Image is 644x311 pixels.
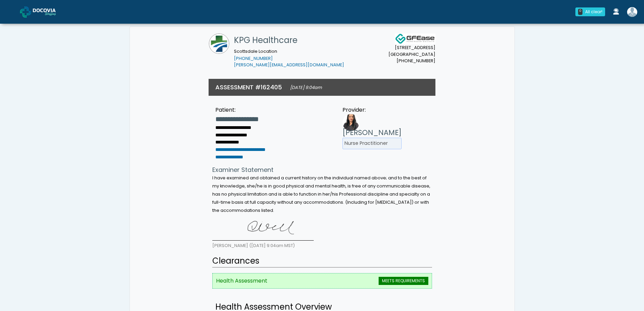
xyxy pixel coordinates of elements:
div: Patient: [215,106,265,114]
img: Provider image [342,114,359,131]
small: [DATE] 9:04am [290,85,322,90]
a: 0 All clear! [571,5,609,19]
small: Scottsdale Location [234,48,344,68]
img: Erin Wiseman [627,7,637,17]
a: [PHONE_NUMBER] [234,55,273,61]
img: KPG Healthcare [209,34,229,54]
li: Nurse Practitioner [342,138,402,149]
div: Provider: [342,106,402,114]
h4: Examiner Statement [212,166,432,174]
a: [PERSON_NAME][EMAIL_ADDRESS][DOMAIN_NAME] [234,62,344,68]
h1: KPG Healthcare [234,34,344,47]
h2: Clearances [212,255,432,268]
div: All clear! [585,9,602,15]
li: Health Assessment [212,273,432,289]
img: Docovia [33,8,67,15]
small: I have examined and obtained a current history on the individual named above; and to the best of ... [212,175,430,213]
small: [PERSON_NAME] ([DATE] 9:04am MST) [212,243,295,248]
img: ZtWDbgAAAAZJREFUAwAmJA4chv0EcQAAAABJRU5ErkJggg== [212,217,314,241]
a: Docovia [20,1,67,23]
small: [STREET_ADDRESS] [GEOGRAPHIC_DATA] [PHONE_NUMBER] [388,44,435,64]
div: 0 [578,9,582,15]
h3: ASSESSMENT #162405 [215,83,282,91]
span: MEETS REQUIREMENTS [379,277,428,285]
img: Docovia [20,6,31,18]
h3: [PERSON_NAME] [342,128,402,138]
img: Docovia Staffing Logo [395,34,435,44]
